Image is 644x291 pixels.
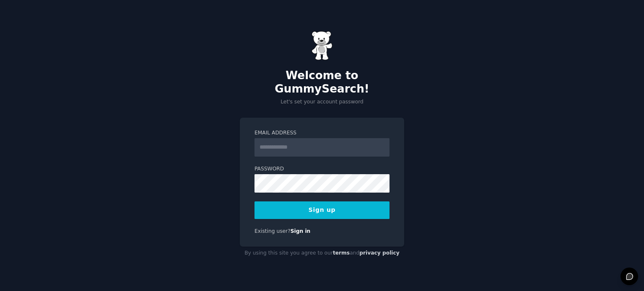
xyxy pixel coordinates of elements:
h2: Welcome to GummySearch! [240,69,404,95]
a: terms [333,250,350,256]
a: privacy policy [359,250,400,256]
label: Email Address [254,129,390,137]
img: Gummy Bear [312,31,332,60]
div: By using this site you agree to our and [240,247,404,260]
label: Password [254,165,390,173]
p: Let's set your account password [240,98,404,106]
button: Sign up [254,201,390,219]
a: Sign in [291,228,311,234]
span: Existing user? [254,228,291,234]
